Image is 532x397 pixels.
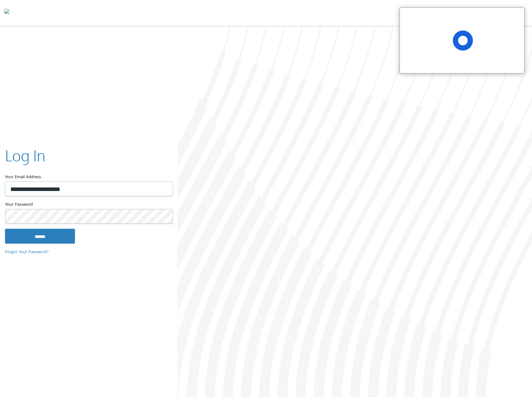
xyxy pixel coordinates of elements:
[5,249,49,256] a: Forgot Your Password?
[453,30,473,51] span: Loading
[4,7,9,19] img: todyl-logo-dark.svg
[5,201,172,209] label: Your Password
[5,145,45,166] h2: Log In
[161,185,168,193] keeper-lock: Open Keeper Popup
